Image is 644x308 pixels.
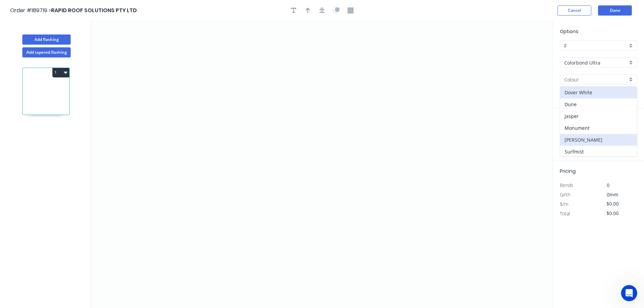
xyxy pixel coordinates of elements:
[560,146,637,158] div: Surfmist
[51,6,137,14] span: RAPID ROOF SOLUTIONS PTY LTD
[560,122,637,134] div: Monument
[560,134,637,146] div: [PERSON_NAME]
[564,42,627,49] input: Price level
[560,98,637,110] div: Dune
[564,59,627,66] input: Material
[560,182,573,188] span: Bends
[607,191,618,198] span: 0mm
[560,191,570,198] span: Girth
[560,168,576,174] span: Pricing
[91,21,553,308] svg: 0
[621,285,637,301] iframe: Intercom live chat
[560,28,578,35] span: Options
[22,47,71,57] button: Add tapered flashing
[598,5,632,16] button: Done
[22,34,71,45] button: Add flashing
[560,210,570,217] span: Total
[10,6,51,14] span: Order #189719 >
[564,76,627,83] input: Colour
[607,182,610,188] span: 0
[560,201,568,207] span: $/m
[560,87,637,98] div: Dover White
[52,68,69,77] button: 1
[560,110,637,122] div: Jasper
[557,5,591,16] button: Cancel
